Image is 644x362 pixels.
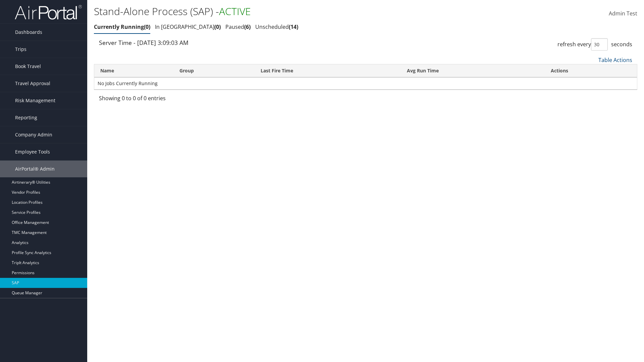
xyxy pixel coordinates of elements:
[214,23,221,31] span: 0
[155,23,221,31] a: In [GEOGRAPHIC_DATA]0
[289,23,298,31] span: 14
[15,109,37,126] span: Reporting
[557,41,591,48] span: refresh every
[219,4,251,18] span: ACTIVE
[609,3,637,24] a: Admin Test
[15,58,41,75] span: Book Travel
[144,23,150,31] span: 0
[94,23,150,31] a: Currently Running0
[225,23,251,31] a: Paused6
[99,38,361,47] div: Server Time - [DATE] 3:09:03 AM
[15,41,26,58] span: Trips
[94,4,456,18] h1: Stand-Alone Process (SAP) -
[15,143,50,160] span: Employee Tools
[94,77,637,89] td: No Jobs Currently Running
[255,23,298,31] a: Unscheduled14
[15,161,55,177] span: AirPortal® Admin
[255,64,401,77] th: Last Fire Time: activate to sort column ascending
[609,10,637,17] span: Admin Test
[15,75,50,92] span: Travel Approval
[94,64,173,77] th: Name: activate to sort column ascending
[15,92,55,109] span: Risk Management
[545,64,637,77] th: Actions
[598,56,632,64] a: Table Actions
[99,94,225,106] div: Showing 0 to 0 of 0 entries
[244,23,251,31] span: 6
[15,4,82,20] img: airportal-logo.png
[15,24,42,41] span: Dashboards
[173,64,255,77] th: Group: activate to sort column ascending
[15,126,52,143] span: Company Admin
[611,41,632,48] span: seconds
[401,64,545,77] th: Avg Run Time: activate to sort column ascending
